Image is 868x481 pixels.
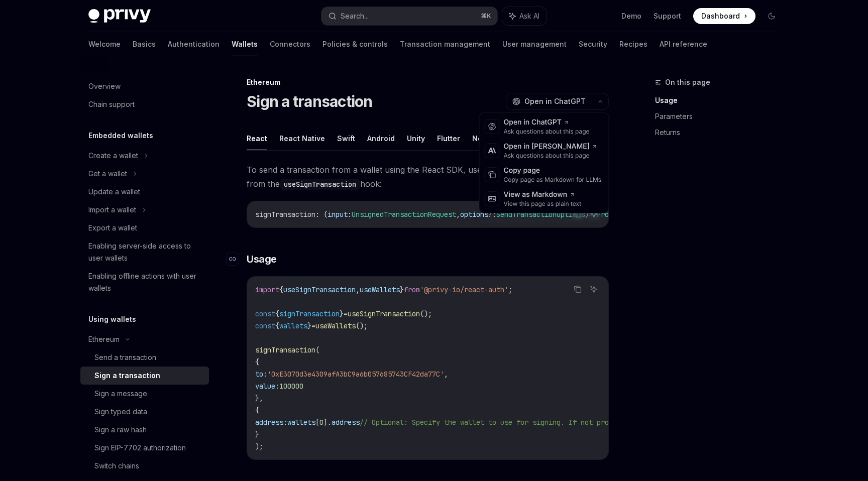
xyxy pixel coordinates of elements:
[504,142,598,152] div: Open in [PERSON_NAME]
[255,442,263,451] span: );
[655,125,788,141] a: Returns
[255,394,263,403] span: },
[80,457,209,475] a: Switch chains
[80,77,209,95] a: Overview
[315,418,319,427] span: [
[619,32,647,56] a: Recipes
[88,32,121,56] a: Welcome
[88,313,136,325] h5: Using wallets
[319,418,323,427] span: 0
[315,210,328,219] span: : (
[404,285,420,294] span: from
[337,127,355,150] button: Swift
[255,430,259,439] span: }
[80,385,209,403] a: Sign a message
[133,32,156,56] a: Basics
[267,370,444,379] span: '0xE3070d3e4309afA3bC9a6b057685743CF42da77C'
[504,152,598,160] div: Ask questions about this page
[367,127,395,150] button: Android
[275,321,279,330] span: {
[80,348,209,367] a: Send a transaction
[80,421,209,439] a: Sign a raw hash
[279,321,307,330] span: wallets
[283,285,356,294] span: useSignTransaction
[344,309,348,318] span: =
[587,283,600,296] button: Ask AI
[270,32,310,56] a: Connectors
[356,285,360,294] span: ,
[504,117,590,128] div: Open in ChatGPT
[88,98,135,110] div: Chain support
[255,357,259,367] span: {
[496,210,585,219] span: SendTransactionOptions
[80,183,209,201] a: Update a wallet
[665,76,710,88] span: On this page
[247,127,267,150] button: React
[255,406,259,415] span: {
[279,382,303,391] span: 100000
[287,418,315,427] span: wallets
[255,382,279,391] span: value:
[88,222,137,234] div: Export a wallet
[255,210,315,219] span: signTransaction
[356,321,368,330] span: ();
[456,210,460,219] span: ,
[764,8,780,24] button: Toggle dark mode
[88,168,127,180] div: Get a wallet
[332,418,360,427] span: address
[255,309,275,318] span: const
[693,8,755,24] a: Dashboard
[80,219,209,237] a: Export a wallet
[352,210,456,219] span: UnsignedTransactionRequest
[255,285,279,294] span: import
[340,309,344,318] span: }
[311,321,315,330] span: =
[400,32,490,56] a: Transaction management
[247,77,609,87] div: Ethereum
[655,92,788,108] a: Usage
[444,370,448,379] span: ,
[660,32,707,56] a: API reference
[80,439,209,457] a: Sign EIP-7702 authorization
[407,127,425,150] button: Unity
[655,108,788,125] a: Parameters
[88,270,203,294] div: Enabling offline actions with user wallets
[524,96,586,106] span: Open in ChatGPT
[701,11,740,21] span: Dashboard
[420,285,508,294] span: '@privy-io/react-auth'
[279,285,283,294] span: {
[94,406,147,418] div: Sign typed data
[315,345,319,354] span: (
[80,267,209,297] a: Enabling offline actions with user wallets
[321,7,497,25] button: Search...⌘K
[481,12,491,20] span: ⌘ K
[323,418,332,427] span: ].
[504,166,602,176] div: Copy page
[247,92,373,110] h1: Sign a transaction
[80,367,209,385] a: Sign a transaction
[360,418,757,427] span: // Optional: Specify the wallet to use for signing. If not provided, the first wallet will be used.
[460,210,488,219] span: options
[232,32,258,56] a: Wallets
[341,10,369,22] div: Search...
[88,80,121,92] div: Overview
[504,200,582,208] div: View this page as plain text
[322,32,388,56] a: Policies & controls
[519,11,539,21] span: Ask AI
[247,163,609,191] span: To send a transaction from a wallet using the React SDK, use the method from the hook:
[255,370,267,379] span: to:
[502,32,567,56] a: User management
[80,403,209,421] a: Sign typed data
[247,252,277,266] span: Usage
[420,309,432,318] span: ();
[227,252,247,266] a: Navigate to header
[348,210,352,219] span: :
[279,127,325,150] button: React Native
[437,127,460,150] button: Flutter
[504,128,590,136] div: Ask questions about this page
[88,333,120,345] div: Ethereum
[472,127,501,150] button: NodeJS
[587,207,600,220] button: Ask AI
[255,321,275,330] span: const
[94,442,186,454] div: Sign EIP-7702 authorization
